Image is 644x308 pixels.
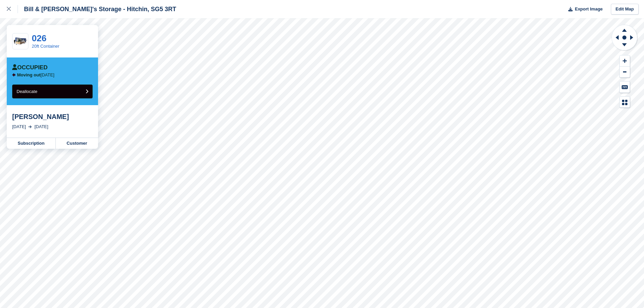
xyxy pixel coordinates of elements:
[12,85,93,98] button: Deallocate
[12,64,48,71] div: Occupied
[620,55,630,67] button: Zoom In
[564,4,603,15] button: Export Image
[34,123,48,130] div: [DATE]
[7,138,56,149] a: Subscription
[32,44,59,49] a: 20ft Container
[620,81,630,93] button: Keyboard Shortcuts
[620,67,630,78] button: Zoom Out
[56,138,98,149] a: Customer
[18,5,176,13] div: Bill & [PERSON_NAME]'s Storage - Hitchin, SG5 3RT
[17,89,37,94] span: Deallocate
[12,73,16,77] img: arrow-left-icn-90495f2de72eb5bd0bd1c3c35deca35cc13f817d75bef06ecd7c0b315636ce7e.svg
[13,35,28,47] img: 20-ft-container%20(25).jpg
[575,6,602,13] span: Export Image
[32,33,46,43] a: 026
[28,125,32,128] img: arrow-right-light-icn-cde0832a797a2874e46488d9cf13f60e5c3a73dbe684e267c42b8395dfbc2abf.svg
[12,123,26,130] div: [DATE]
[12,113,93,121] div: [PERSON_NAME]
[17,72,41,77] span: Moving out
[611,4,639,15] a: Edit Map
[17,72,54,78] p: [DATE]
[620,97,630,108] button: Map Legend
